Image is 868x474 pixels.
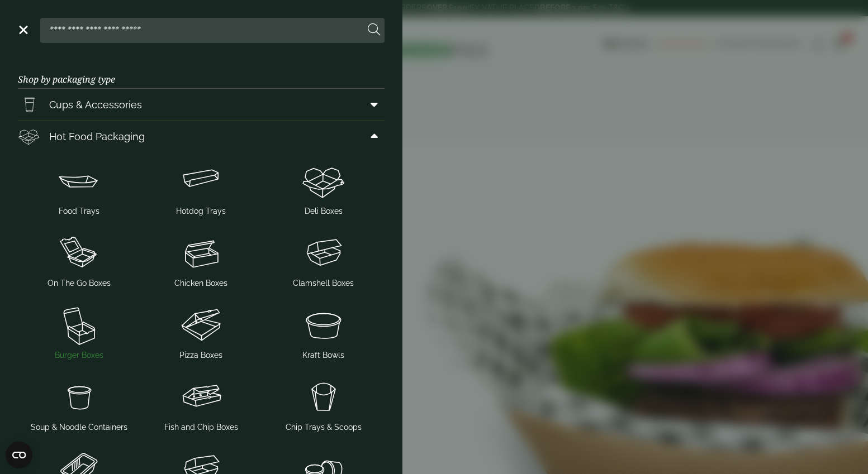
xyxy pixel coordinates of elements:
img: FishNchip_box.svg [145,375,258,419]
img: Burger_box.svg [22,303,136,347]
img: OnTheGo_boxes.svg [22,231,136,275]
img: Pizza_boxes.svg [145,303,258,347]
img: SoupNoodle_container.svg [22,375,136,419]
a: Deli Boxes [267,156,380,219]
img: SoupNsalad_bowls.svg [267,303,380,347]
a: Fish and Chip Boxes [145,372,258,435]
span: Pizza Boxes [179,349,222,361]
span: On The Go Boxes [48,277,111,289]
a: Hotdog Trays [145,156,258,219]
img: Hotdog_tray.svg [145,159,258,203]
span: Soup & Noodle Containers [31,422,127,433]
a: Hot Food Packaging [18,121,385,152]
span: Fish and Chip Boxes [164,422,238,433]
img: Chicken_box-1.svg [145,231,258,275]
span: Clamshell Boxes [293,277,354,289]
span: Chip Trays & Scoops [286,422,362,433]
a: On The Go Boxes [22,228,136,291]
a: Cups & Accessories [18,89,385,120]
a: Clamshell Boxes [267,228,380,291]
img: Food_tray.svg [22,159,136,203]
span: Burger Boxes [55,349,103,361]
span: Chicken Boxes [174,277,227,289]
span: Cups & Accessories [49,97,142,112]
span: Deli Boxes [305,205,343,217]
span: Kraft Bowls [302,349,344,361]
a: Kraft Bowls [267,300,380,363]
a: Soup & Noodle Containers [22,372,136,435]
img: Chip_tray.svg [267,375,380,419]
h3: Shop by packaging type [18,56,385,89]
span: Hotdog Trays [176,205,226,217]
button: Open CMP widget [6,442,32,468]
a: Chicken Boxes [145,228,258,291]
a: Chip Trays & Scoops [267,372,380,435]
img: Clamshell_box.svg [267,231,380,275]
a: Food Trays [22,156,136,219]
span: Hot Food Packaging [49,129,145,144]
a: Pizza Boxes [145,300,258,363]
span: Food Trays [59,205,99,217]
img: Deli_box.svg [18,125,40,147]
img: Deli_box.svg [267,159,380,203]
a: Burger Boxes [22,300,136,363]
img: PintNhalf_cup.svg [18,93,40,116]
